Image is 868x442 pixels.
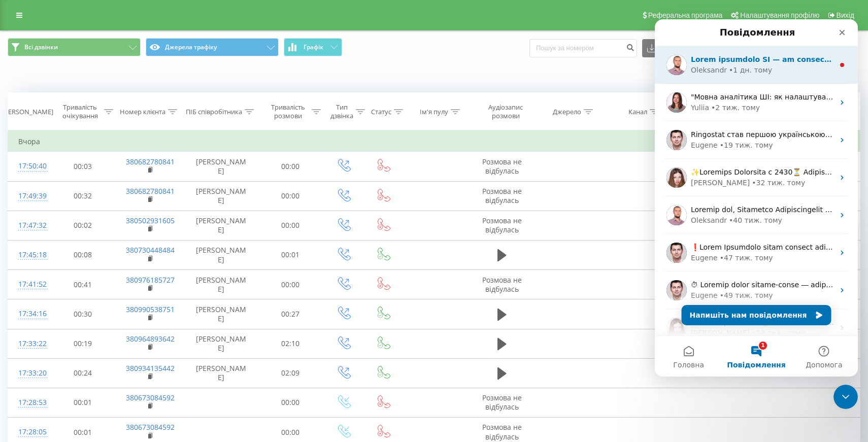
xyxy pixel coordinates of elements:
[258,270,324,299] td: 00:00
[628,108,647,116] div: Канал
[258,240,324,269] td: 00:01
[12,298,32,319] img: Profile image for Olga
[186,108,242,116] div: ПІБ співробітника
[59,103,102,120] div: Тривалість очікування
[18,186,40,206] div: 17:49:39
[258,388,324,417] td: 00:00
[136,317,203,357] button: Допомога
[184,211,258,240] td: [PERSON_NAME]
[18,342,49,349] span: Головна
[50,211,116,240] td: 00:02
[126,334,175,344] a: 380964893642
[126,157,175,166] a: 380682780841
[65,271,118,282] div: • 49 тиж. тому
[258,329,324,358] td: 02:10
[8,131,860,152] td: Вчора
[126,186,175,196] a: 380682780841
[126,304,175,314] a: 380990538751
[18,245,40,265] div: 17:45:18
[12,186,32,206] img: Profile image for Oleksandr
[126,216,175,225] a: 380502931605
[50,270,116,299] td: 00:41
[2,108,53,116] div: [PERSON_NAME]
[18,156,40,176] div: 17:50:40
[120,108,165,116] div: Номер клієнта
[482,275,522,294] span: Розмова не відбулась
[258,299,324,329] td: 00:27
[184,181,258,211] td: [PERSON_NAME]
[655,19,858,377] iframe: Intercom live chat
[18,422,40,442] div: 17:28:05
[12,261,32,281] img: Profile image for Eugene
[18,393,40,413] div: 17:28:53
[648,11,723,19] span: Реферальна програма
[837,11,854,19] span: Вихід
[18,216,40,235] div: 17:47:32
[36,121,63,131] div: Eugene
[642,39,697,57] button: Експорт
[184,299,258,329] td: [PERSON_NAME]
[304,44,323,51] span: Графік
[72,342,130,349] span: Повідомлення
[267,103,310,120] div: Тривалість розмови
[529,39,637,57] input: Пошук за номером
[74,196,127,207] div: • 40 тиж. тому
[284,38,342,56] button: Графік
[12,223,32,244] img: Profile image for Eugene
[50,299,116,329] td: 00:30
[151,342,187,349] span: Допомога
[371,108,391,116] div: Статус
[50,240,116,269] td: 00:08
[36,233,63,244] div: Eugene
[126,393,175,402] a: 380673084592
[50,152,116,181] td: 00:03
[8,38,141,56] button: Всі дзвінки
[184,240,258,269] td: [PERSON_NAME]
[482,393,522,412] span: Розмова не відбулась
[50,388,116,417] td: 00:01
[68,317,135,357] button: Повідомлення
[553,108,581,116] div: Джерело
[146,38,279,56] button: Джерела трафіку
[258,181,324,211] td: 00:00
[126,363,175,373] a: 380934135442
[18,304,40,324] div: 17:34:16
[833,385,858,409] iframe: Intercom live chat
[18,275,40,294] div: 17:41:52
[184,152,258,181] td: [PERSON_NAME]
[126,422,175,432] a: 380673084592
[258,211,324,240] td: 00:00
[36,271,63,282] div: Eugene
[482,157,522,176] span: Розмова не відбулась
[482,186,522,205] span: Розмова не відбулась
[420,108,448,116] div: Ім'я пулу
[24,43,58,51] span: Всі дзвінки
[18,363,40,383] div: 17:33:20
[65,121,118,131] div: • 19 тиж. тому
[36,196,72,207] div: Oleksandr
[27,286,177,306] button: Напишіть нам повідомлення
[184,329,258,358] td: [PERSON_NAME]
[50,358,116,388] td: 00:24
[184,270,258,299] td: [PERSON_NAME]
[50,181,116,211] td: 00:32
[97,158,150,169] div: • 32 тиж. тому
[258,358,324,388] td: 02:09
[482,422,522,441] span: Розмова не відбулась
[740,11,819,19] span: Налаштування профілю
[184,358,258,388] td: [PERSON_NAME]
[330,103,353,120] div: Тип дзвінка
[50,329,116,358] td: 00:19
[126,275,175,285] a: 380976185727
[36,309,95,319] div: [PERSON_NAME]
[97,309,150,319] div: • 58 тиж. тому
[65,233,118,244] div: • 47 тиж. тому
